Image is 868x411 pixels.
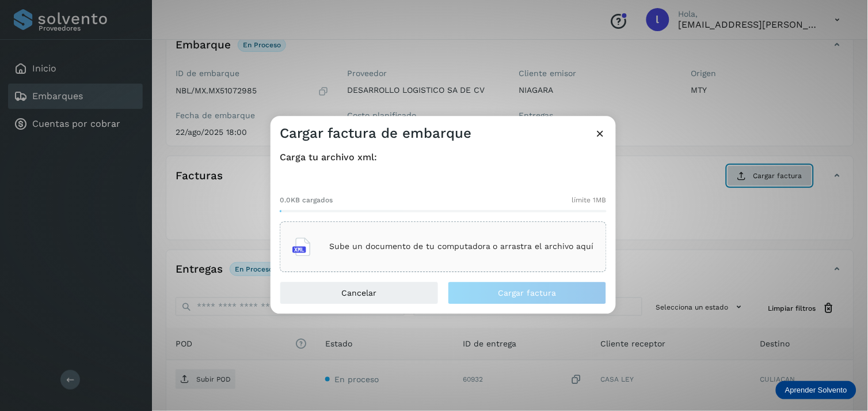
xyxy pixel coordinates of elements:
h4: Carga tu archivo xml: [280,152,607,163]
span: Cargar factura [498,289,557,297]
span: 0.0KB cargados [280,195,333,205]
p: Aprender Solvento [785,386,847,395]
button: Cancelar [280,281,439,304]
span: límite 1MB [572,195,607,205]
h3: Cargar factura de embarque [280,125,471,142]
button: Cargar factura [448,281,607,304]
div: Aprender Solvento [776,381,856,399]
span: Cancelar [342,289,377,297]
p: Sube un documento de tu computadora o arrastra el archivo aquí [329,242,594,252]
